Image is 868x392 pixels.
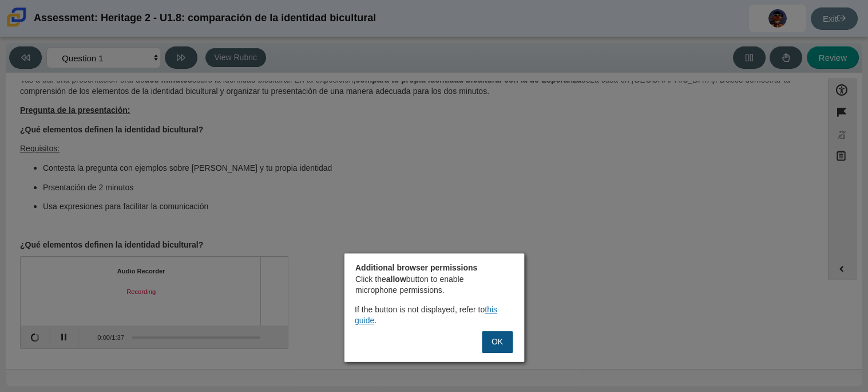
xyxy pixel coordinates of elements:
a: this guide [355,304,497,326]
div: If the button is not displayed, refer to . [355,304,520,327]
strong: allow [386,274,406,284]
p: Click the button to enable microphone permissions. [355,274,508,296]
button: OK [482,331,513,353]
strong: Additional browser permissions [355,262,477,273]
